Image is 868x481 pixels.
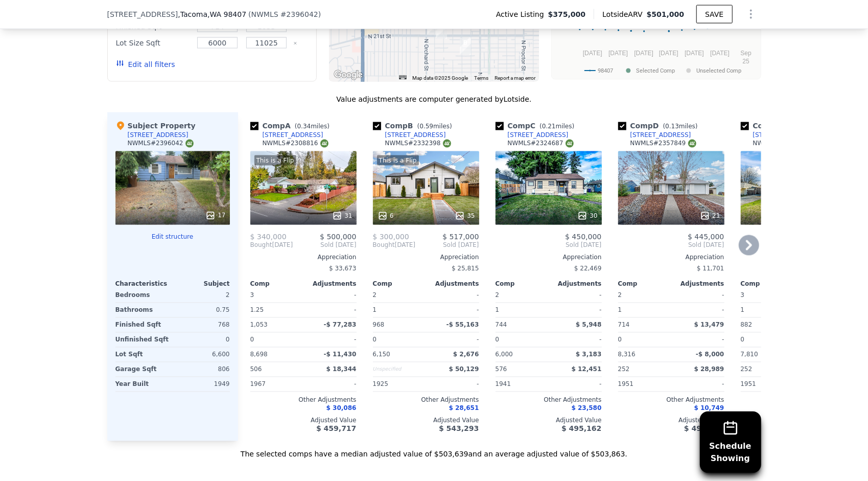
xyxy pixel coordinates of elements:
div: 1925 [373,377,424,392]
span: $ 28,651 [449,405,479,412]
span: $ 450,000 [565,233,601,241]
div: 1941 [496,377,547,392]
a: Report a map error [495,75,536,81]
img: NWMLS Logo [320,140,329,148]
div: NWMLS # 2315721 [753,139,819,148]
span: $ 18,344 [326,366,357,373]
a: [STREET_ADDRESS] [373,131,446,139]
span: 506 [250,366,262,373]
div: Adjusted Value [250,417,357,425]
button: Edit structure [115,233,230,241]
div: Other Adjustments [250,396,357,404]
div: Appreciation [373,254,479,262]
span: $ 517,000 [442,233,479,241]
span: 0 [496,336,500,343]
text: 98407 [598,67,613,74]
div: Value adjustments are computer generated by Lotside . [107,94,761,104]
text: 25 [742,58,749,65]
div: NWMLS # 2324687 [508,139,574,148]
span: NWMLS [251,10,278,18]
div: Other Adjustments [496,396,602,404]
img: NWMLS Logo [566,140,574,148]
div: Garage Sqft [115,362,171,377]
span: ( miles) [291,123,334,130]
span: Sold [DATE] [496,241,602,249]
div: - [673,333,724,347]
button: Keyboard shortcuts [399,75,406,80]
button: Edit all filters [116,59,175,70]
div: - [673,303,724,317]
span: 3 [250,292,254,299]
span: 0 [618,336,622,343]
div: 1 [373,303,424,317]
span: $ 340,000 [250,233,287,241]
div: - [428,377,479,392]
div: - [551,333,602,347]
span: $ 490,217 [684,425,724,433]
div: 6 [378,211,394,221]
span: Map data ©2025 Google [413,75,468,81]
a: Open this area in Google Maps (opens a new window) [332,68,365,82]
span: $ 3,183 [576,351,601,358]
div: [DATE] [250,241,293,249]
div: Other Adjustments [741,396,847,404]
text: [DATE] [710,50,730,57]
span: 8,698 [250,351,268,358]
span: Lotside ARV [602,9,646,19]
div: NWMLS # 2396042 [128,139,194,148]
span: $ 33,673 [329,265,356,272]
span: Bought [373,241,395,249]
div: 1949 [175,377,230,392]
span: 0 [741,336,745,343]
span: -$ 55,163 [447,322,479,329]
div: [STREET_ADDRESS] [508,131,569,139]
span: -$ 11,430 [324,351,357,358]
img: NWMLS Logo [443,140,451,148]
div: Year Built [115,377,171,392]
div: 31 [332,211,352,221]
span: 0.59 [419,123,433,130]
div: 0.75 [175,303,230,317]
div: [STREET_ADDRESS] [385,131,446,139]
span: 882 [741,322,753,329]
span: $ 2,676 [453,351,479,358]
button: Clear [293,41,297,45]
span: $ 300,000 [373,233,409,241]
div: Adjusted Value [373,417,479,425]
div: Bedrooms [115,288,171,303]
a: [STREET_ADDRESS] [250,131,323,139]
div: Adjustments [549,280,602,288]
img: NWMLS Logo [688,140,696,148]
div: Adjusted Value [618,417,724,425]
span: 1,053 [250,322,268,329]
div: Adjustments [303,280,357,288]
div: Comp [250,280,303,288]
a: [STREET_ADDRESS] [618,131,691,139]
span: 6,000 [496,351,513,358]
img: NWMLS Logo [185,140,194,148]
div: Lot Sqft [115,348,171,362]
div: Comp B [373,121,456,131]
div: - [673,377,724,392]
div: 1920 N Ferdinand St [436,21,447,39]
span: 3 [741,292,745,299]
span: Active Listing [496,9,548,19]
div: 0 [175,333,230,347]
span: 0.21 [542,123,556,130]
div: - [428,303,479,317]
div: Comp C [496,121,579,131]
div: - [306,303,357,317]
div: NWMLS # 2308816 [263,139,329,148]
text: Sep [740,50,752,57]
span: ( miles) [413,123,456,130]
span: ( miles) [535,123,578,130]
div: 1.25 [250,303,301,317]
span: 252 [618,366,630,373]
span: 576 [496,366,507,373]
div: [STREET_ADDRESS][PERSON_NAME] [753,131,859,139]
div: - [673,288,724,303]
div: 2 [175,288,230,303]
span: 2 [373,292,377,299]
div: Bathrooms [115,303,171,317]
div: - [551,377,602,392]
